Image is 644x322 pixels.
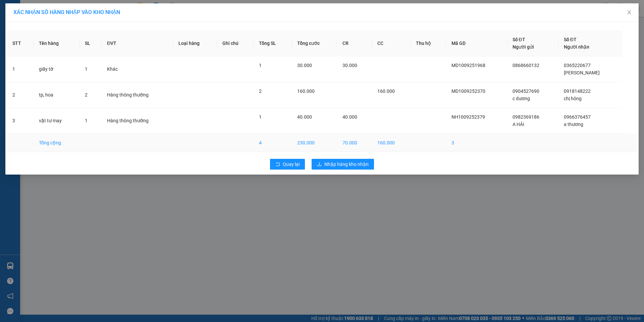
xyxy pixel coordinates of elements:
span: rollback [275,162,280,167]
th: CC [372,30,411,56]
td: 2 [7,82,34,108]
span: 30.000 [342,63,357,68]
td: Hàng thông thường [102,82,173,108]
td: Tổng cộng [34,134,79,152]
th: Mã GD [446,30,507,56]
th: Tên hàng [34,30,79,56]
span: Nhập hàng kho nhận [324,160,369,168]
td: 3 [446,134,507,152]
span: 0966376457 [564,114,591,120]
span: 40.000 [342,114,357,120]
span: 1 [85,118,88,123]
span: XÁC NHẬN SỐ HÀNG NHẬP VÀO KHO NHẬN [13,9,120,15]
span: Người nhận [564,44,589,50]
th: Tổng SL [254,30,292,56]
span: 40.000 [297,114,312,120]
td: giấy tờ [34,56,79,82]
th: SL [79,30,102,56]
span: chị hông [564,96,582,101]
span: MD1009252370 [451,88,485,94]
th: Loại hàng [173,30,217,56]
th: CR [337,30,372,56]
span: MD1009251968 [451,63,485,68]
td: 3 [7,108,34,134]
span: 2 [259,88,262,94]
td: 4 [254,134,292,152]
span: 2 [85,92,88,98]
span: 0918148222 [564,88,591,94]
span: close [627,10,632,15]
span: 0868660132 [513,63,539,68]
th: Tổng cước [292,30,337,56]
span: Số ĐT [513,37,525,42]
span: 1 [259,63,262,68]
span: 0904527690 [513,88,539,94]
span: [PERSON_NAME] [564,70,600,75]
th: STT [7,30,34,56]
span: 1 [259,114,262,120]
span: 160.000 [297,88,315,94]
td: 1 [7,56,34,82]
th: Ghi chú [217,30,254,56]
td: 230.000 [292,134,337,152]
span: 0365220677 [564,63,591,68]
span: 30.000 [297,63,312,68]
span: a thương [564,122,583,127]
td: tp, hoa [34,82,79,108]
td: 70.000 [337,134,372,152]
span: 0982369186 [513,114,539,120]
td: vật tư may [34,108,79,134]
span: Người gửi [513,44,534,50]
button: Close [620,3,639,22]
button: downloadNhập hàng kho nhận [312,159,374,170]
th: ĐVT [102,30,173,56]
td: Khác [102,56,173,82]
span: 160.000 [377,88,395,94]
span: A HẢI [513,122,524,127]
th: Thu hộ [411,30,446,56]
td: Hàng thông thường [102,108,173,134]
button: rollbackQuay lại [270,159,305,170]
span: Quay lại [283,160,300,168]
span: 1 [85,66,88,72]
td: 160.000 [372,134,411,152]
span: c dương [513,96,530,101]
span: download [317,162,322,167]
span: Số ĐT [564,37,577,42]
span: NH1009252379 [451,114,485,120]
